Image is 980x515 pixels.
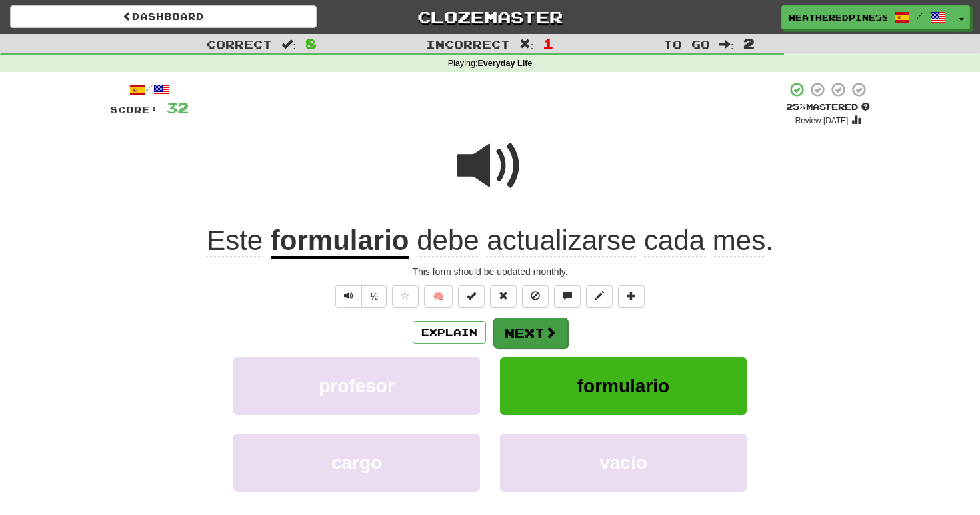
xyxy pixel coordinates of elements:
button: formulario [500,357,747,415]
div: / [110,81,189,98]
span: cargo [331,452,382,473]
u: formulario [271,225,409,259]
span: profesor [319,376,395,396]
span: Score: [110,104,158,115]
a: WeatheredPine5892 / [781,5,953,29]
span: formulario [577,376,669,396]
button: profesor [233,357,480,415]
span: WeatheredPine5892 [789,11,887,23]
span: : [719,39,734,50]
button: Explain [413,321,486,344]
span: : [519,39,534,50]
div: This form should be updated monthly. [110,265,870,278]
span: vacío [599,452,647,473]
span: cada [644,225,705,257]
span: . [409,225,773,257]
span: 25 % [786,101,806,112]
button: Set this sentence to 100% Mastered (alt+m) [458,285,485,308]
span: mes [713,225,765,257]
span: : [281,39,296,50]
span: 1 [543,35,554,51]
button: Favorite sentence (alt+f) [392,285,419,308]
span: Este [207,225,263,257]
span: 2 [743,35,755,51]
span: debe [417,225,479,257]
button: Add to collection (alt+a) [618,285,645,308]
button: Reset to 0% Mastered (alt+r) [490,285,517,308]
span: actualizarse [487,225,636,257]
span: 32 [166,99,189,116]
button: vacío [500,434,747,492]
button: ½ [361,285,387,308]
strong: Everyday Life [477,59,532,68]
button: 🧠 [424,285,453,308]
div: Mastered [786,101,870,113]
div: Text-to-speech controls [333,285,387,308]
button: Next [493,318,568,348]
button: Discuss sentence (alt+u) [554,285,581,308]
button: Edit sentence (alt+d) [586,285,613,308]
span: / [917,11,923,20]
button: Ignore sentence (alt+i) [522,285,549,308]
button: cargo [233,434,480,492]
a: Clozemaster [337,5,643,29]
small: Review: [DATE] [795,116,849,125]
span: To go [663,37,710,51]
span: Correct [207,37,272,51]
span: Incorrect [426,37,510,51]
span: 8 [305,35,317,51]
button: Play sentence audio (ctl+space) [335,285,362,308]
a: Dashboard [10,5,317,28]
